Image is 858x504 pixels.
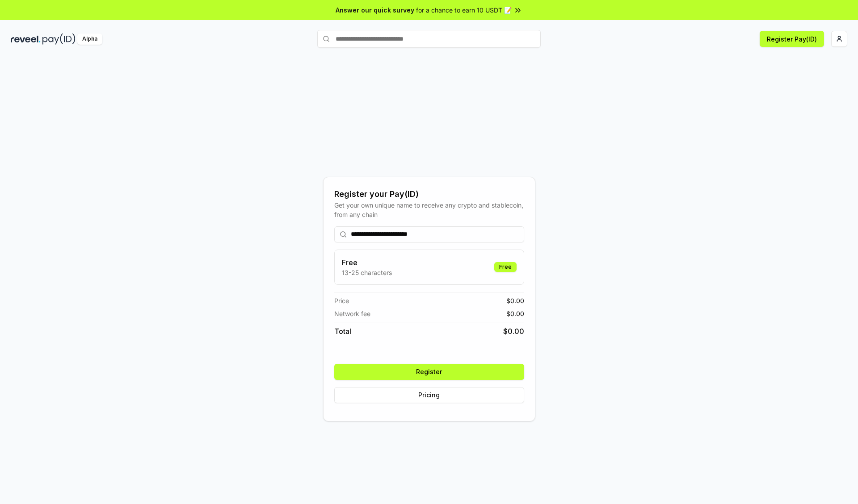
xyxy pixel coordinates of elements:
[334,364,524,380] button: Register
[11,33,41,45] img: reveel_dark
[506,296,524,305] span: $ 0.00
[334,200,524,219] div: Get your own unique name to receive any crypto and stablecoin, from any chain
[416,5,512,15] span: for a chance to earn 10 USDT 📝
[334,309,370,318] span: Network fee
[342,268,392,277] p: 13-25 characters
[334,387,524,403] button: Pricing
[342,257,392,268] h3: Free
[336,5,414,15] span: Answer our quick survey
[334,188,524,200] div: Register your Pay(ID)
[503,326,524,337] span: $ 0.00
[494,262,517,272] div: Free
[77,33,102,45] div: Alpha
[42,33,76,45] img: pay_id
[334,296,349,305] span: Price
[334,326,351,337] span: Total
[506,309,524,318] span: $ 0.00
[760,31,824,47] button: Register Pay(ID)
